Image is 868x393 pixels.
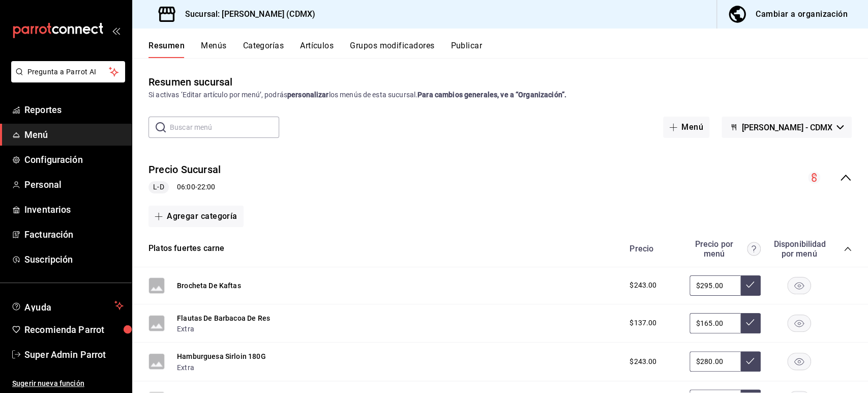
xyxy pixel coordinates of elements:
[24,103,124,117] span: Reportes
[844,245,852,253] button: collapse-category-row
[663,117,709,138] button: Menú
[24,228,124,241] span: Facturación
[148,181,221,193] div: 06:00 - 22:00
[742,123,832,132] span: [PERSON_NAME] - CDMX
[630,280,656,291] span: $243.00
[630,318,656,328] span: $137.00
[148,41,868,58] div: navigation tabs
[630,356,656,367] span: $243.00
[417,91,566,99] strong: Para cambios generales, ve a “Organización”.
[149,182,168,192] span: L-D
[170,117,279,137] input: Buscar menú
[722,117,852,138] button: [PERSON_NAME] - CDMX
[619,244,684,254] div: Precio
[24,252,124,266] span: Suscripción
[690,313,740,333] input: Sin ajuste
[24,153,124,166] span: Configuración
[177,351,266,361] button: Hamburguesa Sirloin 180G
[177,280,241,291] button: Brocheta De Kaftas
[148,74,232,90] div: Resumen sucursal
[24,299,110,312] span: Ayuda
[7,74,125,85] a: Pregunta a Parrot AI
[243,41,284,58] button: Categorías
[24,203,124,216] span: Inventarios
[451,41,482,58] button: Publicar
[690,275,740,296] input: Sin ajuste
[201,41,226,58] button: Menús
[148,206,244,227] button: Agregar categoría
[177,313,270,323] button: Flautas De Barbacoa De Res
[24,323,124,336] span: Recomienda Parrot
[177,324,194,334] button: Extra
[112,26,120,35] button: open_drawer_menu
[690,351,740,372] input: Sin ajuste
[300,41,334,58] button: Artículos
[287,91,329,99] strong: personalizar
[148,41,185,58] button: Resumen
[177,8,315,20] h3: Sucursal: [PERSON_NAME] (CDMX)
[27,67,109,77] span: Pregunta a Parrot AI
[773,239,824,259] div: Disponibilidad por menú
[24,128,124,142] span: Menú
[24,348,124,361] span: Super Admin Parrot
[132,154,868,202] div: collapse-menu-row
[690,239,761,259] div: Precio por menú
[756,7,848,21] div: Cambiar a organización
[177,362,194,373] button: Extra
[350,41,434,58] button: Grupos modificadores
[24,178,124,191] span: Personal
[148,243,224,255] button: Platos fuertes carne
[11,61,125,82] button: Pregunta a Parrot AI
[148,162,221,177] button: Precio Sucursal
[148,90,852,100] div: Si activas ‘Editar artículo por menú’, podrás los menús de esta sucursal.
[12,378,124,389] span: Sugerir nueva función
